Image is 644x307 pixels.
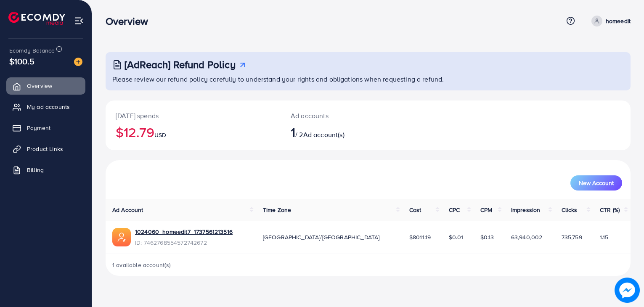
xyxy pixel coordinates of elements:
[615,278,640,303] img: image
[511,206,541,214] span: Impression
[112,228,131,246] img: ic-ads-acc.e4c84228.svg
[562,206,578,214] span: Clicks
[606,16,631,26] p: homeedit
[263,206,291,214] span: Time Zone
[562,233,582,241] span: 735,759
[27,124,50,132] span: Payment
[511,233,543,241] span: 63,940,002
[409,206,421,214] span: Cost
[112,261,171,269] span: 1 available account(s)
[27,166,44,174] span: Billing
[8,12,65,25] img: logo
[125,58,236,71] h3: [AdReach] Refund Policy
[6,161,85,178] a: Billing
[291,124,402,140] h2: / 2
[116,124,270,140] h2: $12.79
[579,180,614,186] span: New Account
[27,82,52,90] span: Overview
[116,111,270,121] p: [DATE] spends
[135,238,233,247] span: ID: 7462768554572742672
[291,122,295,142] span: 1
[27,103,70,111] span: My ad accounts
[9,46,55,55] span: Ecomdy Balance
[135,228,233,236] a: 1024060_homeedit7_1737561213516
[480,206,492,214] span: CPM
[27,145,63,153] span: Product Links
[112,206,143,214] span: Ad Account
[449,206,460,214] span: CPC
[480,233,494,241] span: $0.13
[570,175,622,191] button: New Account
[6,98,85,115] a: My ad accounts
[6,119,85,136] a: Payment
[74,16,84,26] img: menu
[600,206,620,214] span: CTR (%)
[74,58,82,66] img: image
[263,233,380,241] span: [GEOGRAPHIC_DATA]/[GEOGRAPHIC_DATA]
[409,233,431,241] span: $8011.19
[449,233,464,241] span: $0.01
[303,130,345,139] span: Ad account(s)
[154,131,166,139] span: USD
[6,77,85,94] a: Overview
[106,15,155,27] h3: Overview
[6,140,85,157] a: Product Links
[291,111,402,121] p: Ad accounts
[588,16,631,26] a: homeedit
[600,233,609,241] span: 1.15
[9,55,34,67] span: $100.5
[112,74,625,84] p: Please review our refund policy carefully to understand your rights and obligations when requesti...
